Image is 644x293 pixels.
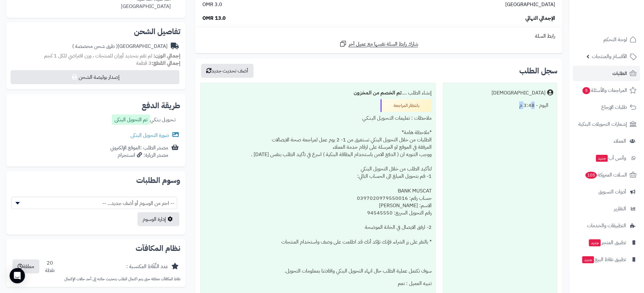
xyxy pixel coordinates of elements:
[519,67,557,75] h3: سجل الطلب
[12,244,180,252] h2: نظام المكافآت
[45,267,55,274] div: نقطة
[110,152,168,159] div: مصدر الزيارة: انستجرام
[153,52,180,60] strong: إجمالي الوزن:
[573,201,640,216] a: التقارير
[204,87,432,99] div: إنشاء الطلب ....
[447,99,553,112] div: اليوم - 3:48 م
[573,100,640,115] a: طلبات الإرجاع
[112,115,150,125] label: تم التحويل البنكى
[573,116,640,132] a: إشعارات التحويلات البنكية
[45,259,55,274] div: 20
[588,238,626,247] span: تطبيق المتجر
[573,252,640,267] a: تطبيق نقاط البيعجديد
[582,255,626,264] span: تطبيق نقاط البيع
[573,167,640,183] a: السلات المتروكة105
[587,221,626,230] span: التطبيقات والخدمات
[491,89,546,97] div: [DEMOGRAPHIC_DATA]
[12,259,39,274] button: معلقة
[583,87,590,94] span: 5
[202,15,226,22] span: 13.0 OMR
[12,276,180,282] p: نقاط المكافآت معلقة حتى يتم اكتمال الطلب بتحديث حالته إلى أحد حالات الإكتمال
[596,155,608,162] span: جديد
[10,268,25,283] div: Open Intercom Messenger
[110,144,168,159] div: مصدر الطلب :الموقع الإلكتروني
[349,41,418,48] span: شارك رابط السلة نفسها مع عميل آخر
[12,197,177,209] span: -- اختر من الوسوم أو أضف جديد... --
[603,35,627,44] span: لوحة التحكم
[585,172,597,179] span: 105
[136,59,180,67] small: 3 قطعة
[614,137,626,146] span: العملاء
[339,40,418,48] a: شارك رابط السلة نفسها مع عميل آخر
[137,212,179,226] a: إدارة الوسوم
[573,184,640,199] a: أدوات التسويق
[202,1,222,8] span: 3.0 OMR
[44,52,152,60] span: لم تقم بتحديد أوزان للمنتجات ، وزن افتراضي للكل 1 كجم
[505,1,555,8] span: [GEOGRAPHIC_DATA]
[582,256,594,263] span: جديد
[354,89,402,97] b: تم الخصم من المخزون
[201,64,254,78] button: أضف تحديث جديد
[573,235,640,250] a: تطبيق المتجرجديد
[72,42,118,50] span: ( طرق شحن مخصصة )
[598,187,626,196] span: أدوات التسويق
[525,15,555,22] span: الإجمالي النهائي
[573,83,640,98] a: المراجعات والأسئلة5
[204,277,432,290] div: تنبيه العميل : نعم
[72,43,168,50] div: [GEOGRAPHIC_DATA]
[126,263,168,270] div: عدد النِّقَاط المكتسبة :
[112,115,176,126] div: تـحـويـل بـنـكـي
[573,66,640,81] a: الطلبات
[614,204,626,213] span: التقارير
[592,52,627,61] span: الأقسام والمنتجات
[381,99,432,112] div: بانتظار المراجعة
[578,120,627,129] span: إشعارات التحويلات البنكية
[142,102,180,109] h2: طريقة الدفع
[573,133,640,149] a: العملاء
[573,218,640,233] a: التطبيقات والخدمات
[130,131,180,139] a: صورة التحويل البنكى
[573,150,640,166] a: وآتس آبجديد
[204,112,432,278] div: ملاحظات : تعليمات التـحـويـل البـنـكـي *ملاحظة هامة* الطلبات من خلال التحويل البنكي تستغرق من 1- ...
[198,33,560,40] div: رابط السلة
[612,69,627,78] span: الطلبات
[12,177,180,184] h2: وسوم الطلبات
[573,32,640,47] a: لوحة التحكم
[589,239,601,246] span: جديد
[12,197,177,209] span: -- اختر من الوسوم أو أضف جديد... --
[12,28,180,35] h2: تفاصيل الشحن
[11,70,179,84] button: إصدار بوليصة الشحن
[585,170,627,179] span: السلات المتروكة
[152,59,180,67] strong: إجمالي القطع:
[582,86,627,95] span: المراجعات والأسئلة
[595,154,626,162] span: وآتس آب
[601,103,627,112] span: طلبات الإرجاع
